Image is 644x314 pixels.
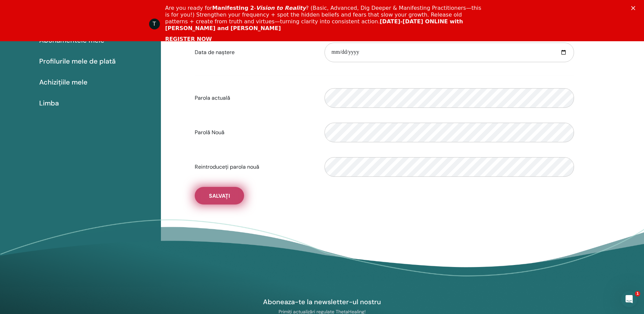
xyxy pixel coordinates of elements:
label: Reintroduceți parola nouă [190,161,319,173]
a: REGISTER NOW [165,36,212,43]
span: Limba [39,98,59,108]
span: 1 [635,291,640,296]
label: Data de naștere [190,46,319,59]
div: Are you ready for - ? (Basic, Advanced, Dig Deeper & Manifesting Practitioners—this is for you!) ... [165,5,484,32]
button: Salvați [195,187,244,204]
h4: Aboneaza-te la newsletter-ul nostru [244,297,400,306]
span: Achizițiile mele [39,77,88,87]
span: Profilurile mele de plată [39,56,116,66]
iframe: Intercom live chat [621,291,637,307]
label: Parolă Nouă [190,126,319,139]
label: Parola actuală [190,92,319,104]
b: Manifesting 2 [212,5,254,11]
i: Vision to Reality [256,5,306,11]
div: Profile image for ThetaHealing [149,19,160,29]
b: [DATE]-[DATE] ONLINE with [PERSON_NAME] and [PERSON_NAME] [165,18,463,31]
div: Închidere [631,6,638,10]
span: Salvați [209,192,230,199]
